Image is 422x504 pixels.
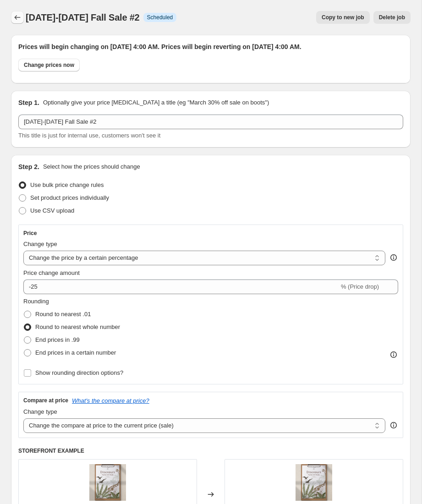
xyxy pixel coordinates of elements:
button: Change prices now [18,59,80,71]
h3: Price [23,230,37,237]
span: Set product prices individually [30,194,109,201]
h2: Prices will begin changing on [DATE] 4:00 AM. Prices will begin reverting on [DATE] 4:00 AM. [18,42,403,51]
h6: STOREFRONT EXAMPLE [18,447,403,455]
span: Change type [23,241,57,247]
span: Use bulk price change rules [30,181,104,188]
span: This title is just for internal use, customers won't see it [18,132,160,139]
span: Copy to new job [322,14,364,21]
button: Price change jobs [11,11,24,24]
span: Use CSV upload [30,207,74,214]
h2: Step 2. [18,162,39,171]
button: Delete job [373,11,411,24]
span: Rounding [23,298,49,305]
div: help [389,421,398,430]
button: What's the compare at price? [72,397,149,404]
span: Show rounding direction options? [35,369,123,376]
p: Select how the prices should change [43,162,140,171]
button: Copy to new job [316,11,370,24]
img: FUSCover-Dinosaurs_80x.png [296,464,332,501]
span: Change type [23,408,57,415]
input: -15 [23,279,339,294]
span: End prices in .99 [35,336,80,343]
span: [DATE]-[DATE] Fall Sale #2 [26,12,140,22]
span: Change prices now [24,61,74,69]
span: Round to nearest whole number [35,323,120,330]
span: Price change amount [23,269,80,276]
input: 30% off holiday sale [18,115,403,129]
h3: Compare at price [23,397,68,404]
img: FUSCover-Dinosaurs_80x.png [89,464,126,501]
span: % (Price drop) [341,283,379,290]
h2: Step 1. [18,98,39,107]
span: Round to nearest .01 [35,311,91,318]
span: End prices in a certain number [35,349,116,356]
span: Scheduled [147,14,173,21]
div: help [389,253,398,262]
p: Optionally give your price [MEDICAL_DATA] a title (eg "March 30% off sale on boots") [43,98,269,107]
span: Delete job [379,14,405,21]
